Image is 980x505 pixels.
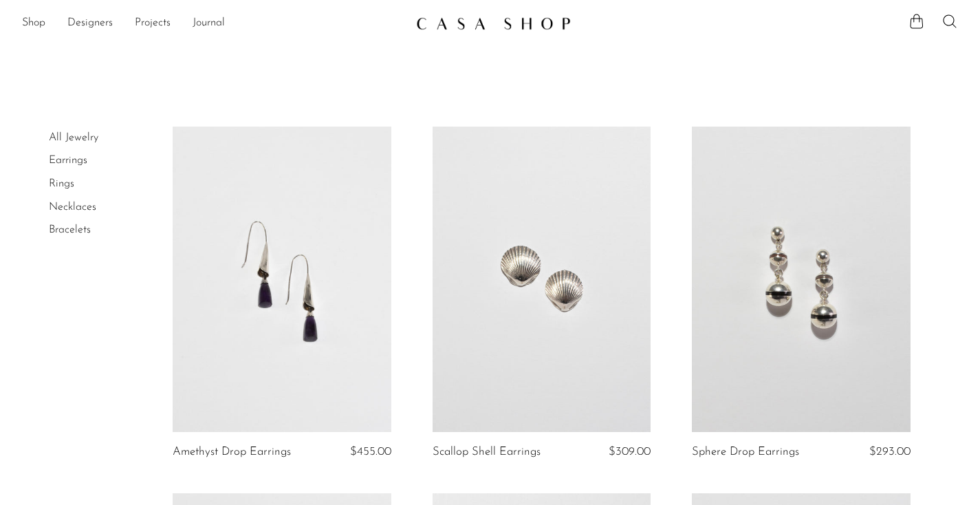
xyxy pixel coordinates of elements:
a: Amethyst Drop Earrings [173,446,291,458]
nav: Desktop navigation [22,12,405,35]
ul: NEW HEADER MENU [22,12,405,35]
a: Scallop Shell Earrings [433,446,541,458]
a: Sphere Drop Earrings [692,446,799,458]
a: Necklaces [49,202,96,213]
span: $455.00 [350,446,391,458]
a: All Jewelry [49,132,98,143]
span: $309.00 [609,446,651,458]
a: Earrings [49,155,87,166]
span: $293.00 [869,446,911,458]
a: Projects [135,14,171,32]
a: Bracelets [49,224,91,235]
a: Rings [49,178,74,189]
a: Shop [22,14,45,32]
a: Designers [67,14,113,32]
a: Journal [193,14,225,32]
